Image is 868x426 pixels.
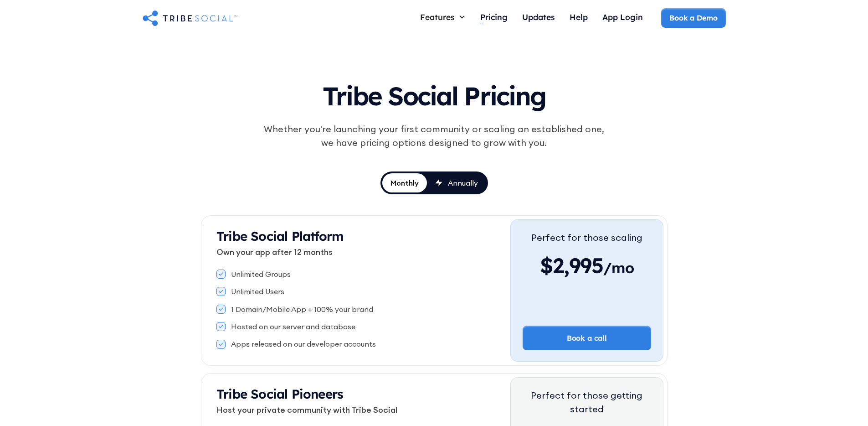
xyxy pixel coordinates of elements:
p: Host your private community with Tribe Social [216,404,510,416]
div: Unlimited Groups [231,269,291,279]
a: App Login [595,8,650,28]
div: App Login [602,12,643,22]
a: Help [562,8,595,28]
a: home [143,9,237,27]
strong: Tribe Social Platform [216,228,344,244]
div: Help [570,12,588,22]
a: Pricing [473,8,515,28]
div: Features [413,8,473,26]
div: Features [420,12,455,22]
div: Perfect for those scaling [531,231,642,244]
a: Updates [515,8,562,28]
div: $2,995 [531,252,642,279]
div: Pricing [480,12,508,22]
strong: Tribe Social Pioneers [216,386,343,402]
div: Updates [522,12,555,22]
p: Own your app after 12 months [216,246,510,258]
span: /mo [603,259,634,281]
div: Hosted on our server and database [231,322,355,332]
div: Perfect for those getting started [523,389,651,416]
div: 1 Domain/Mobile App + 100% your brand [231,304,373,314]
div: Annually [448,178,478,188]
h1: Tribe Social Pricing [223,73,646,115]
a: Book a Demo [661,8,725,27]
div: Unlimited Users [231,286,284,296]
div: Apps released on our developer accounts [231,339,376,349]
div: Whether you're launching your first community or scaling an established one, we have pricing opti... [259,122,609,150]
div: Monthly [390,178,419,188]
a: Book a call [523,326,651,350]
